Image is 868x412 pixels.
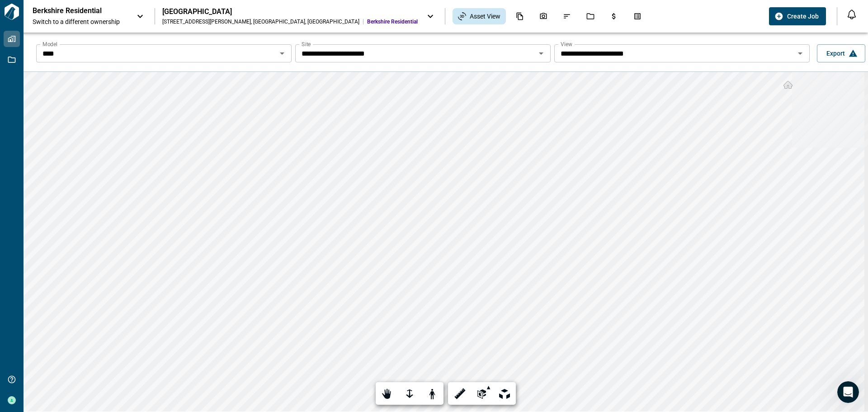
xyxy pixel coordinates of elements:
span: Berkshire Residential [367,18,418,25]
button: Create Job [769,7,826,25]
span: Create Job [787,12,819,21]
p: Berkshire Residential [33,6,114,15]
label: Site [302,40,311,48]
div: Documents [510,9,529,24]
button: Open notification feed [844,7,859,22]
iframe: Intercom live chat [837,381,859,403]
div: Jobs [581,9,600,24]
div: Photos [534,9,553,24]
div: Takeoff Center [628,9,647,24]
span: Switch to a different ownership [33,17,127,26]
button: Open [276,47,288,60]
span: Asset View [470,12,500,21]
label: View [561,40,572,48]
div: Asset View [453,8,506,24]
div: [STREET_ADDRESS][PERSON_NAME] , [GEOGRAPHIC_DATA] , [GEOGRAPHIC_DATA] [162,18,359,25]
label: Model [42,40,57,48]
div: [GEOGRAPHIC_DATA] [162,7,418,16]
button: Open [794,47,807,60]
span: Export [826,49,845,58]
div: Budgets [604,9,623,24]
div: Issues & Info [557,9,576,24]
button: Export [817,44,865,62]
button: Open [535,47,547,60]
